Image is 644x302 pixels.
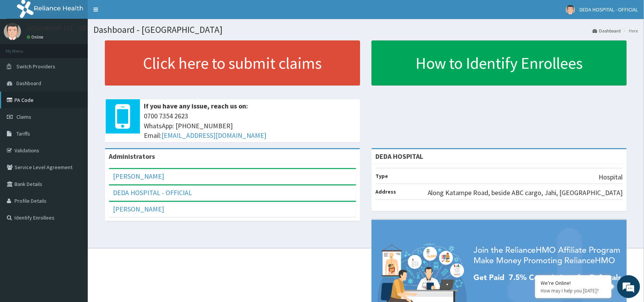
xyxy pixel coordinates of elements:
p: DEDA HOSPITAL - OFFICIAL [27,25,105,32]
b: Administrators [109,152,155,161]
img: User Image [4,23,21,40]
a: Click here to submit claims [105,40,360,86]
a: How to Identify Enrollees [372,40,627,86]
a: [EMAIL_ADDRESS][DOMAIN_NAME] [161,131,266,140]
h1: Dashboard - [GEOGRAPHIC_DATA] [93,25,638,35]
b: Type [375,173,388,179]
a: [PERSON_NAME] [113,172,164,181]
strong: DEDA HOSPITAL [375,152,423,161]
span: 0700 7354 2623 WhatsApp: [PHONE_NUMBER] Email: [144,111,356,141]
a: [PERSON_NAME] [113,205,164,213]
p: How may I help you today? [541,287,606,294]
div: Chat with us now [40,43,128,53]
b: Address [375,188,396,195]
div: Minimize live chat window [125,4,143,22]
img: d_794563401_company_1708531726252_794563401 [14,38,31,57]
img: User Image [566,5,575,15]
textarea: Type your message and hit 'Enter' [4,208,145,235]
div: We're Online! [541,279,606,286]
span: Dashboard [16,80,41,87]
span: Switch Providers [16,63,55,70]
p: Hospital [599,172,623,182]
li: Here [622,27,638,34]
span: Claims [16,113,31,120]
a: Dashboard [593,27,621,34]
p: Along Katampe Road, beside ABC cargo, Jahi, [GEOGRAPHIC_DATA] [428,188,623,198]
span: Tariffs [16,130,30,137]
span: We're online! [44,96,105,173]
a: DEDA HOSPITAL - OFFICIAL [113,188,192,197]
a: Online [27,34,45,40]
span: DEDA HOSPITAL - OFFICIAL [580,6,638,13]
b: If you have any issue, reach us on: [144,102,248,110]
